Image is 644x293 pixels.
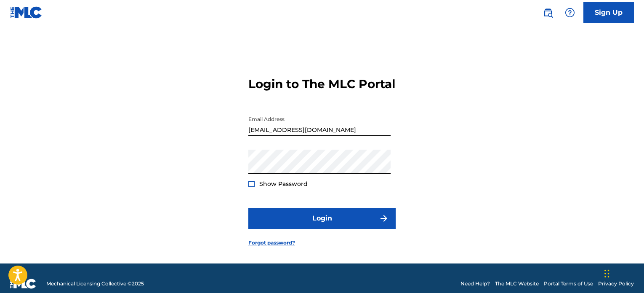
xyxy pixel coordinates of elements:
[598,280,634,288] a: Privacy Policy
[562,4,578,21] div: Help
[540,4,556,21] a: Public Search
[10,6,43,19] img: MLC Logo
[565,8,575,18] img: help
[46,280,144,288] span: Mechanical Licensing Collective © 2025
[259,180,308,188] span: Show Password
[583,2,634,23] a: Sign Up
[248,239,295,247] a: Forgot password?
[10,279,36,289] img: logo
[602,253,644,293] iframe: Chat Widget
[543,8,553,18] img: search
[604,261,609,286] div: Drag
[379,213,389,223] img: f7272a7cc735f4ea7f67.svg
[544,280,593,288] a: Portal Terms of Use
[460,280,490,288] a: Need Help?
[248,208,396,229] button: Login
[248,77,395,91] h3: Login to The MLC Portal
[495,280,539,288] a: The MLC Website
